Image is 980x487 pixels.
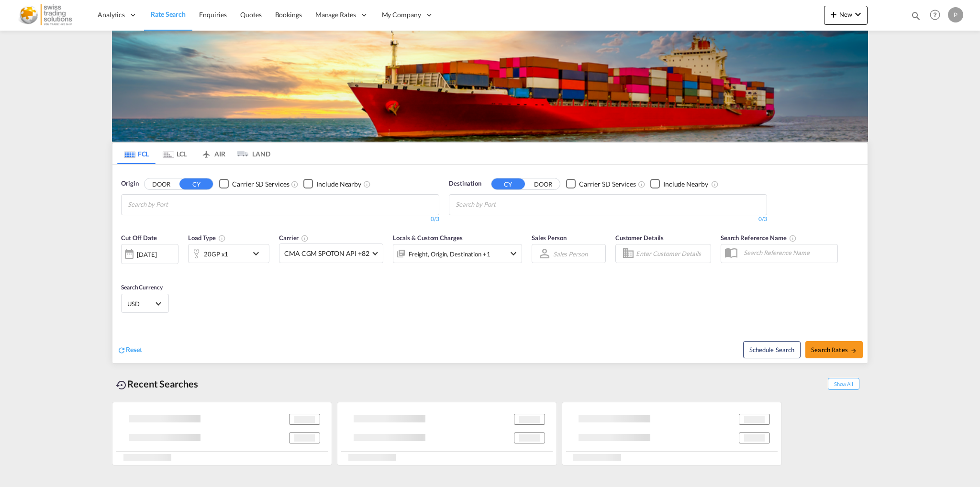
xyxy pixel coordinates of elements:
[805,341,863,358] button: Search Ratesicon-arrow-right
[117,143,270,164] md-pagination-wrapper: Use the left and right arrow keys to navigate between tabs
[650,179,708,189] md-checkbox: Checkbox No Ink
[911,11,921,25] div: icon-magnify
[948,7,963,22] div: P
[232,143,270,164] md-tab-item: LAND
[532,234,567,242] span: Sales Person
[112,373,202,395] div: Recent Searches
[315,10,356,20] span: Manage Rates
[454,195,550,212] md-chips-wrap: Chips container with autocompletion. Enter the text area, type text to search, and then use the u...
[828,378,859,390] span: Show All
[117,345,142,355] div: icon-refreshReset
[579,179,636,189] div: Carrier SD Services
[526,178,560,189] button: DOOR
[156,143,194,164] md-tab-item: LCL
[250,248,267,259] md-icon: icon-chevron-down
[615,234,664,242] span: Customer Details
[721,234,797,242] span: Search Reference Name
[126,345,142,354] span: Reset
[127,299,154,308] span: USD
[291,180,299,188] md-icon: Unchecked: Search for CY (Container Yard) services for all selected carriers.Checked : Search for...
[566,179,636,189] md-checkbox: Checkbox No Ink
[316,179,361,189] div: Include Nearby
[491,178,525,189] button: CY
[121,244,178,264] div: [DATE]
[117,143,156,164] md-tab-item: FCL
[393,234,463,242] span: Locals & Custom Charges
[789,234,797,242] md-icon: Your search will be saved by the below given name
[126,195,223,212] md-chips-wrap: Chips container with autocompletion. Enter the text area, type text to search, and then use the u...
[850,347,857,354] md-icon: icon-arrow-right
[927,7,948,24] div: Help
[128,197,219,212] input: Chips input.
[232,179,289,189] div: Carrier SD Services
[508,248,519,259] md-icon: icon-chevron-down
[303,179,361,189] md-checkbox: Checkbox No Ink
[552,247,589,261] md-select: Sales Person
[363,180,371,188] md-icon: Unchecked: Ignores neighbouring ports when fetching rates.Checked : Includes neighbouring ports w...
[116,379,127,391] md-icon: icon-backup-restore
[275,11,302,19] span: Bookings
[204,247,228,261] div: 20GP x1
[145,178,178,189] button: DOOR
[828,11,864,18] span: New
[219,179,289,189] md-checkbox: Checkbox No Ink
[117,346,126,354] md-icon: icon-refresh
[449,215,767,223] div: 0/3
[121,234,157,242] span: Cut Off Date
[14,4,79,26] img: f9751c60786011ecbe49d7ff99833a38.png
[911,11,921,21] md-icon: icon-magnify
[98,10,125,20] span: Analytics
[151,10,186,18] span: Rate Search
[824,6,868,25] button: icon-plus 400-fgNewicon-chevron-down
[121,284,163,291] span: Search Currency
[218,234,226,242] md-icon: icon-information-outline
[711,180,719,188] md-icon: Unchecked: Ignores neighbouring ports when fetching rates.Checked : Includes neighbouring ports w...
[179,178,213,189] button: CY
[240,11,261,19] span: Quotes
[284,249,369,258] span: CMA CGM SPOTON API +82
[188,244,269,263] div: 20GP x1icon-chevron-down
[126,297,164,310] md-select: Select Currency: $ USDUnited States Dollar
[279,234,309,242] span: Carrier
[194,143,232,164] md-tab-item: AIR
[456,197,546,212] input: Chips input.
[200,148,212,155] md-icon: icon-airplane
[927,7,943,23] span: Help
[301,234,309,242] md-icon: The selected Trucker/Carrierwill be displayed in the rate results If the rates are from another f...
[112,165,868,363] div: OriginDOOR CY Checkbox No InkUnchecked: Search for CY (Container Yard) services for all selected ...
[409,247,490,261] div: Freight Origin Destination Factory Stuffing
[828,9,839,20] md-icon: icon-plus 400-fg
[137,250,156,259] div: [DATE]
[449,179,481,188] span: Destination
[811,346,857,354] span: Search Rates
[739,245,837,260] input: Search Reference Name
[638,180,646,188] md-icon: Unchecked: Search for CY (Container Yard) services for all selected carriers.Checked : Search for...
[121,263,128,276] md-datepicker: Select
[112,31,868,142] img: LCL+%26+FCL+BACKGROUND.png
[121,215,439,223] div: 0/3
[121,179,138,188] span: Origin
[663,179,708,189] div: Include Nearby
[199,11,227,19] span: Enquiries
[393,244,522,263] div: Freight Origin Destination Factory Stuffingicon-chevron-down
[852,9,864,20] md-icon: icon-chevron-down
[636,246,708,261] input: Enter Customer Details
[743,341,801,358] button: Note: By default Schedule search will only considerorigin ports, destination ports and cut off da...
[188,234,226,242] span: Load Type
[382,10,421,20] span: My Company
